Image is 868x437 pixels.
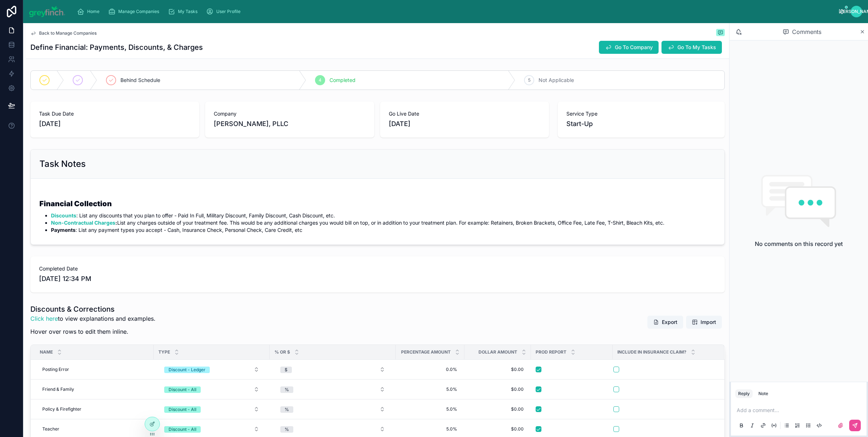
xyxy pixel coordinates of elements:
[214,119,288,129] span: [PERSON_NAME], PLLC
[792,27,821,36] span: Comments
[42,386,74,392] span: Friend & Family
[29,6,65,17] img: App logo
[701,319,716,326] span: Import
[389,119,540,129] span: [DATE]
[617,349,686,355] span: Include In Insurance Claim?
[178,9,197,14] span: My Tasks
[528,77,531,83] span: 5
[285,367,288,373] div: $
[71,4,839,20] div: scrollable content
[677,44,716,51] span: Go To My Tasks
[51,212,76,218] a: Discounts
[30,327,156,336] p: Hover over rows to edit them inline.
[755,239,843,248] h2: No comments on this record yet
[158,423,265,436] button: Select Button
[158,363,265,376] button: Select Button
[275,349,290,355] span: % Or $
[30,315,58,322] a: Click here
[472,406,524,412] span: $0.00
[275,403,391,416] button: Select Button
[756,389,771,398] button: Note
[169,386,196,393] div: Discount - All
[30,30,97,36] a: Back to Manage Companies
[39,274,716,284] span: [DATE] 12:34 PM
[285,406,289,413] div: %
[42,406,81,412] span: Policy & Firefighter
[42,426,59,432] span: Teacher
[87,9,99,14] span: Home
[51,220,117,226] strong: :
[285,386,289,393] div: %
[647,316,683,329] button: Export
[39,265,716,272] span: Completed Date
[389,110,540,117] span: Go Live Date
[40,349,53,355] span: Name
[204,5,246,18] a: User Profile
[158,349,170,355] span: Type
[30,304,156,314] h1: Discounts & Corrections
[51,212,716,219] li: : List any discounts that you plan to offer - Paid In Full, Military Discount, Family Discount, C...
[106,5,164,18] a: Manage Companies
[472,367,524,372] span: $0.00
[686,316,722,329] button: Import
[158,403,265,416] button: Select Button
[158,383,265,396] button: Select Button
[403,406,457,412] span: 5.0%
[30,314,156,323] p: to view explanations and examples.
[39,199,112,208] strong: Financial Collection
[285,426,289,433] div: %
[599,41,659,54] button: Go To Company
[51,226,716,234] li: : List any payment types you accept - Cash, Insurance Check, Personal Check, Care Credit, etc
[118,9,159,14] span: Manage Companies
[169,426,196,433] div: Discount - All
[169,367,205,373] div: Discount - Ledger
[51,227,76,233] strong: Payments
[566,119,593,129] span: Start-Up
[39,119,191,129] span: [DATE]
[275,383,391,396] button: Select Button
[51,220,115,226] a: Non-Contractual Charges
[75,5,105,18] a: Home
[39,30,97,36] span: Back to Manage Companies
[42,367,69,372] span: Posting Error
[472,426,524,432] span: $0.00
[401,349,451,355] span: Percentage Amount
[39,158,86,170] h2: Task Notes
[403,386,457,392] span: 5.0%
[166,5,203,18] a: My Tasks
[216,9,241,14] span: User Profile
[319,77,322,83] span: 4
[120,77,160,84] span: Behind Schedule
[30,42,203,52] h1: Define Financial: Payments, Discounts, & Charges
[403,367,457,372] span: 0.0%
[615,44,653,51] span: Go To Company
[169,406,196,413] div: Discount - All
[661,41,722,54] button: Go To My Tasks
[536,349,566,355] span: Prod Report
[472,386,524,392] span: $0.00
[275,423,391,436] button: Select Button
[214,110,365,117] span: Company
[275,363,391,376] button: Select Button
[478,349,517,355] span: Dollar Amount
[539,77,574,84] span: Not Applicable
[735,389,753,398] button: Reply
[39,110,191,117] span: Task Due Date
[51,219,716,226] li: List any charges outside of your treatment fee. This would be any additional charges you would bi...
[329,77,356,84] span: Completed
[403,426,457,432] span: 5.0%
[566,110,716,117] span: Service Type
[758,391,768,397] div: Note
